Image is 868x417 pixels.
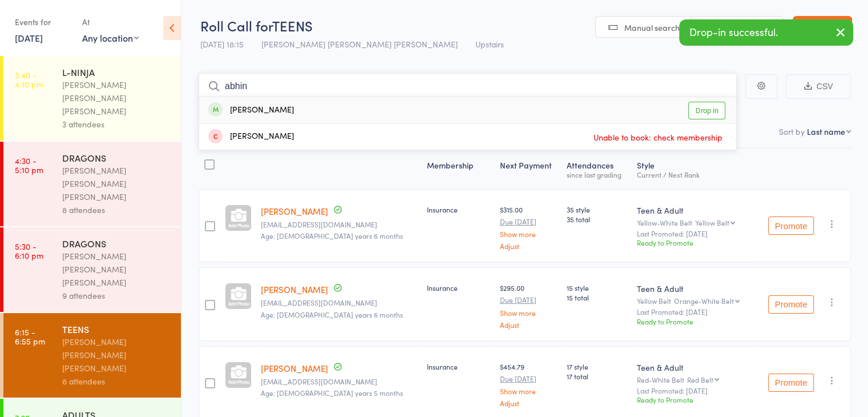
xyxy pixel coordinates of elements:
[567,205,628,214] span: 35 style
[768,374,814,392] button: Promote
[62,151,171,164] div: DRAGONS
[422,154,495,184] div: Membership
[62,118,171,131] div: 3 attendees
[637,376,750,383] div: Red-White Belt
[567,214,628,224] span: 35 total
[637,238,750,247] div: Ready to Promote
[261,205,328,217] a: [PERSON_NAME]
[200,16,272,35] span: Roll Call for
[695,219,729,226] div: Yellow Belt
[591,129,725,146] span: Unable to book: check membership
[261,283,328,295] a: [PERSON_NAME]
[15,156,43,174] time: 4:30 - 5:10 pm
[261,220,418,228] small: wtram321@gmail.com
[475,38,504,50] span: Upstairs
[427,362,490,371] div: Insurance
[567,283,628,292] span: 15 style
[62,78,171,118] div: [PERSON_NAME] [PERSON_NAME] [PERSON_NAME]
[768,295,814,314] button: Promote
[637,316,750,326] div: Ready to Promote
[15,70,43,89] time: 3:40 - 4:10 pm
[495,154,562,184] div: Next Payment
[779,126,805,137] label: Sort by
[62,237,171,250] div: DRAGONS
[199,73,737,99] input: Search by name
[200,38,244,50] span: [DATE] 18:15
[786,74,851,99] button: CSV
[807,126,845,137] div: Last name
[261,362,328,374] a: [PERSON_NAME]
[82,13,139,31] div: At
[427,283,490,292] div: Insurance
[82,31,139,44] div: Any location
[679,19,853,46] div: Drop-in successful.
[637,395,750,404] div: Ready to Promote
[261,310,403,319] span: Age: [DEMOGRAPHIC_DATA] years 6 months
[500,387,558,395] a: Show more
[62,66,171,78] div: L-NINJA
[637,308,750,316] small: Last Promoted: [DATE]
[3,313,181,398] a: 6:15 -6:55 pmTEENS[PERSON_NAME] [PERSON_NAME] [PERSON_NAME]8 attendees
[3,227,181,312] a: 5:30 -6:10 pmDRAGONS[PERSON_NAME] [PERSON_NAME] [PERSON_NAME]9 attendees
[567,292,628,302] span: 15 total
[500,205,558,250] div: $315.00
[3,56,181,141] a: 3:40 -4:10 pmL-NINJA[PERSON_NAME] [PERSON_NAME] [PERSON_NAME]3 attendees
[62,335,171,375] div: [PERSON_NAME] [PERSON_NAME] [PERSON_NAME]
[62,375,171,388] div: 8 attendees
[500,218,558,226] small: Due [DATE]
[261,299,418,307] small: cancerianvinay@gmail.com
[62,250,171,289] div: [PERSON_NAME] [PERSON_NAME] [PERSON_NAME]
[15,242,43,260] time: 5:30 - 6:10 pm
[261,388,403,398] span: Age: [DEMOGRAPHIC_DATA] years 5 months
[261,378,418,386] small: davidelliott6@gmail.com
[768,216,814,235] button: Promote
[272,16,313,35] span: TEENS
[261,38,458,50] span: [PERSON_NAME] [PERSON_NAME] [PERSON_NAME]
[637,171,750,178] div: Current / Next Rank
[674,297,734,304] div: Orange-White Belt
[567,371,628,381] span: 17 total
[688,102,725,119] a: Drop in
[637,205,750,216] div: Teen & Adult
[562,154,632,184] div: Atten­dances
[261,231,403,240] span: Age: [DEMOGRAPHIC_DATA] years 6 months
[500,321,558,328] a: Adjust
[15,31,43,44] a: [DATE]
[793,16,852,39] a: Exit roll call
[637,219,750,226] div: Yellow-White Belt
[208,104,294,117] div: [PERSON_NAME]
[637,362,750,373] div: Teen & Adult
[567,362,628,371] span: 17 style
[637,387,750,395] small: Last Promoted: [DATE]
[62,203,171,216] div: 8 attendees
[500,362,558,407] div: $454.79
[500,242,558,250] a: Adjust
[427,205,490,214] div: Insurance
[637,230,750,238] small: Last Promoted: [DATE]
[62,323,171,335] div: TEENS
[15,13,71,31] div: Events for
[62,289,171,302] div: 9 attendees
[567,171,628,178] div: since last grading
[500,399,558,407] a: Adjust
[15,327,45,346] time: 6:15 - 6:55 pm
[3,142,181,226] a: 4:30 -5:10 pmDRAGONS[PERSON_NAME] [PERSON_NAME] [PERSON_NAME]8 attendees
[637,297,750,304] div: Yellow Belt
[500,230,558,238] a: Show more
[632,154,755,184] div: Style
[500,375,558,383] small: Due [DATE]
[500,309,558,316] a: Show more
[62,164,171,203] div: [PERSON_NAME] [PERSON_NAME] [PERSON_NAME]
[500,296,558,304] small: Due [DATE]
[624,22,680,33] span: Manual search
[208,130,294,143] div: [PERSON_NAME]
[687,376,713,383] div: Red Belt
[500,283,558,328] div: $295.00
[637,283,750,294] div: Teen & Adult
